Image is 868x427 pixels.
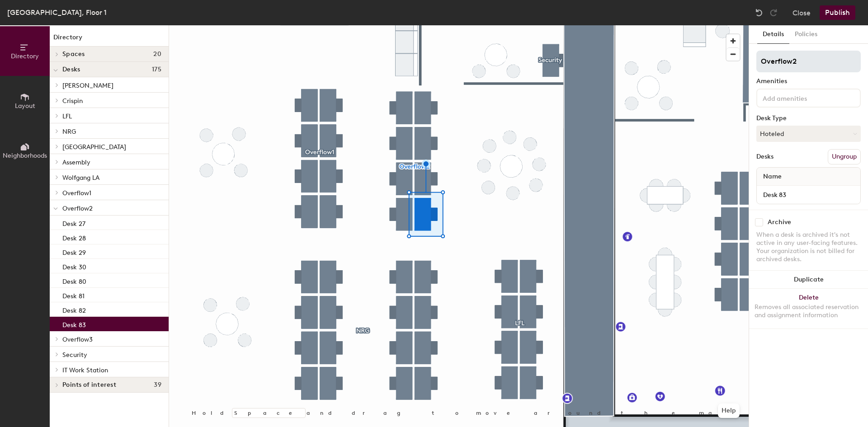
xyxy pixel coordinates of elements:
[62,304,86,314] p: Desk 82
[755,8,764,17] img: Undo
[62,217,85,228] p: Desk 27
[756,115,861,122] div: Desk Type
[62,336,93,343] span: Overflow3
[718,404,740,418] button: Help
[756,78,861,85] div: Amenities
[62,128,76,136] span: NRG
[793,5,811,20] button: Close
[62,275,86,286] p: Desk 80
[152,66,161,73] span: 175
[62,246,86,257] p: Desk 29
[756,153,774,160] div: Desks
[62,381,116,389] span: Points of interest
[820,5,855,20] button: Publish
[62,205,93,212] span: Overflow2
[50,33,169,47] h1: Directory
[153,51,161,58] span: 20
[62,82,113,89] span: [PERSON_NAME]
[62,319,86,329] p: Desk 83
[761,92,842,103] input: Add amenities
[757,25,789,44] button: Details
[15,102,35,110] span: Layout
[62,174,99,182] span: Wolfgang LA
[755,303,863,319] div: Removes all associated reservation and assignment information
[62,51,85,58] span: Spaces
[7,7,107,18] div: [GEOGRAPHIC_DATA], Floor 1
[756,126,861,142] button: Hoteled
[756,231,861,263] div: When a desk is archived it's not active in any user-facing features. Your organization is not bil...
[62,97,83,105] span: Crispin
[768,219,791,226] div: Archive
[62,113,72,120] span: LFL
[62,232,86,242] p: Desk 28
[759,169,786,185] span: Name
[759,188,859,201] input: Unnamed desk
[62,159,90,166] span: Assembly
[789,25,823,44] button: Policies
[62,189,91,197] span: Overflow1
[828,149,861,164] button: Ungroup
[62,143,126,151] span: [GEOGRAPHIC_DATA]
[62,66,80,73] span: Desks
[62,261,86,271] p: Desk 30
[11,52,39,60] span: Directory
[62,351,87,359] span: Security
[749,289,868,328] button: DeleteRemoves all associated reservation and assignment information
[62,366,108,374] span: IT Work Station
[154,381,161,389] span: 39
[769,8,778,17] img: Redo
[62,290,85,300] p: Desk 81
[749,271,868,289] button: Duplicate
[3,152,47,160] span: Neighborhoods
